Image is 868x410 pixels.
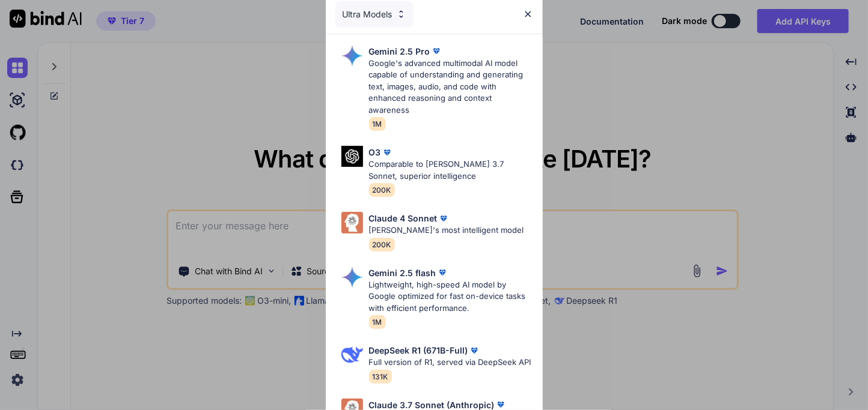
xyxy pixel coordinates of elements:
span: 200K [369,238,395,252]
img: premium [438,213,450,225]
img: Pick Models [396,9,406,19]
p: Full version of R1, served via DeepSeek API [369,357,531,369]
p: Comparable to [PERSON_NAME] 3.7 Sonnet, superior intelligence [369,158,533,182]
p: DeepSeek R1 (671B-Full) [369,344,468,357]
span: 131K [369,370,392,384]
img: Pick Models [341,344,363,366]
p: Lightweight, high-speed AI model by Google optimized for fast on-device tasks with efficient perf... [369,279,533,315]
p: Gemini 2.5 Pro [369,45,430,58]
img: premium [381,146,393,158]
span: 200K [369,183,395,197]
p: Google's advanced multimodal AI model capable of understanding and generating text, images, audio... [369,58,533,116]
div: Ultra Models [335,1,414,28]
p: Claude 4 Sonnet [369,212,438,225]
img: Pick Models [341,146,363,167]
span: 1M [369,117,386,131]
img: premium [430,45,442,57]
img: premium [468,345,480,357]
p: Gemini 2.5 flash [369,267,436,279]
p: O3 [369,146,381,158]
img: Pick Models [341,212,363,234]
img: Pick Models [341,267,363,288]
img: premium [436,267,448,279]
p: [PERSON_NAME]'s most intelligent model [369,225,524,237]
span: 1M [369,315,386,329]
img: close [523,9,533,19]
img: Pick Models [341,45,363,67]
